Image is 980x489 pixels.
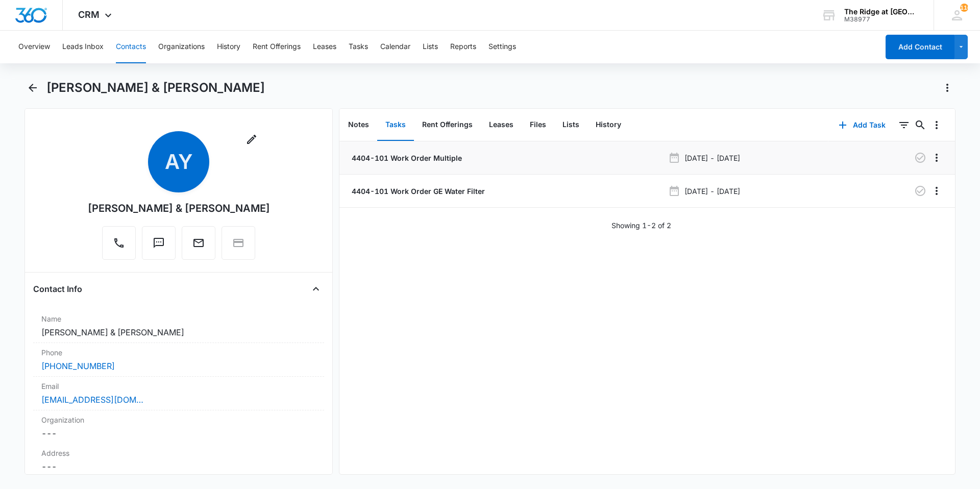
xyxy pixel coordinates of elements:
[41,427,316,439] dd: ---
[41,381,316,392] label: Email
[41,360,115,372] a: [PHONE_NUMBER]
[340,109,377,141] button: Notes
[41,414,316,425] label: Organization
[24,80,40,96] button: Back
[349,31,368,63] button: Tasks
[46,80,265,95] h1: [PERSON_NAME] & [PERSON_NAME]
[41,448,316,458] label: Address
[18,31,50,63] button: Overview
[33,444,324,477] div: Address---
[142,226,176,260] button: Text
[313,31,336,63] button: Leases
[928,117,945,133] button: Overflow Menu
[481,109,522,141] button: Leases
[928,183,945,199] button: Overflow Menu
[308,281,324,297] button: Close
[102,226,136,260] button: Call
[33,309,324,343] div: Name[PERSON_NAME] & [PERSON_NAME]
[522,109,554,141] button: Files
[41,394,143,406] a: [EMAIL_ADDRESS][DOMAIN_NAME]
[896,117,912,133] button: Filters
[611,220,671,231] p: Showing 1-2 of 2
[844,16,919,23] div: account id
[450,31,476,63] button: Reports
[350,153,462,163] a: 4404-101 Work Order Multiple
[217,31,240,63] button: History
[33,283,82,295] h4: Contact Info
[253,31,301,63] button: Rent Offerings
[41,460,316,473] dd: ---
[684,186,740,197] p: [DATE] - [DATE]
[828,113,896,137] button: Add Task
[350,186,485,197] a: 4404-101 Work Order GE Water Filter
[41,326,316,338] dd: [PERSON_NAME] & [PERSON_NAME]
[912,117,928,133] button: Search...
[488,31,516,63] button: Settings
[844,8,919,16] div: account name
[414,109,481,141] button: Rent Offerings
[88,201,270,216] div: [PERSON_NAME] & [PERSON_NAME]
[158,31,205,63] button: Organizations
[41,347,316,358] label: Phone
[423,31,438,63] button: Lists
[78,9,100,20] span: CRM
[960,4,968,12] div: notifications count
[41,313,316,324] label: Name
[554,109,587,141] button: Lists
[182,226,215,260] button: Email
[587,109,629,141] button: History
[33,410,324,444] div: Organization---
[939,80,955,96] button: Actions
[960,4,968,12] span: 116
[380,31,410,63] button: Calendar
[33,343,324,377] div: Phone[PHONE_NUMBER]
[886,35,954,59] button: Add Contact
[33,377,324,410] div: Email[EMAIL_ADDRESS][DOMAIN_NAME]
[684,153,740,163] p: [DATE] - [DATE]
[182,242,215,251] a: Email
[142,242,176,251] a: Text
[377,109,414,141] button: Tasks
[928,150,945,166] button: Overflow Menu
[116,31,146,63] button: Contacts
[62,31,104,63] button: Leads Inbox
[102,242,136,251] a: Call
[148,131,209,192] span: AY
